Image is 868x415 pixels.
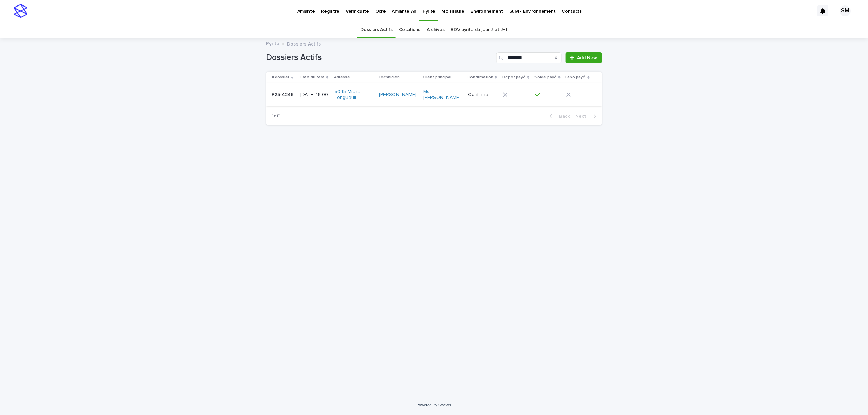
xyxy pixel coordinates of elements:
[577,55,597,60] span: Add New
[555,114,570,119] span: Back
[399,22,420,38] a: Cotations
[379,92,417,98] a: [PERSON_NAME]
[272,91,295,98] p: P25-4246
[451,22,508,38] a: RDV pyrite du jour J et J+1
[840,5,851,16] div: SM
[334,74,350,81] p: Adresse
[566,52,602,63] a: Add New
[14,4,27,18] img: stacker-logo-s-only.png
[266,53,494,63] h1: Dossiers Actifs
[272,74,290,81] p: # dossier
[335,89,373,101] a: 5045 Michel, Longueuil
[544,113,573,119] button: Back
[423,89,461,101] a: Ms. [PERSON_NAME]
[423,74,451,81] p: Client principal
[534,74,557,81] p: Solde payé
[502,74,526,81] p: Dépôt payé
[266,108,287,125] p: 1 of 1
[427,22,445,38] a: Archives
[266,39,280,47] a: Pyrite
[576,114,591,119] span: Next
[287,40,321,47] p: Dossiers Actifs
[467,74,493,81] p: Confirmation
[468,92,498,98] p: Confirmé
[496,52,562,63] input: Search
[573,113,602,119] button: Next
[566,74,586,81] p: Labo payé
[361,22,393,38] a: Dossiers Actifs
[379,74,400,81] p: Technicien
[417,403,451,407] a: Powered By Stacker
[300,92,329,98] p: [DATE] 16:00
[266,83,602,106] tr: P25-4246P25-4246 [DATE] 16:005045 Michel, Longueuil [PERSON_NAME] Ms. [PERSON_NAME] Confirmé
[300,74,325,81] p: Date du test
